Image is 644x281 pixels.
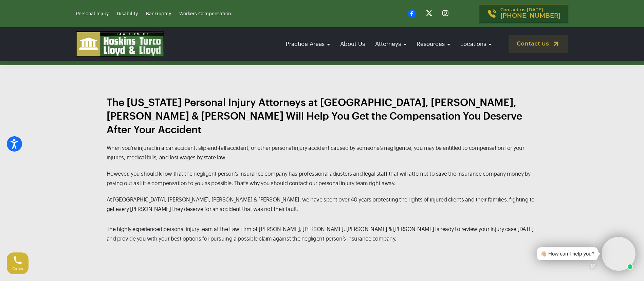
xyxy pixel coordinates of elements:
a: Personal Injury [76,12,109,16]
p: The highly experienced personal injury team at the Law Firm of [PERSON_NAME], [PERSON_NAME], [PER... [107,225,538,244]
p: Contact us [DATE] [500,8,560,19]
a: Bankruptcy [146,12,171,16]
a: Resources [413,34,454,54]
p: When you’re injured in a car accident, slip-and-fall accident, or other personal injury accident ... [107,143,538,162]
a: Open chat [586,259,600,273]
a: Disability [117,12,138,16]
a: Contact us [509,35,568,53]
a: Workers Compensation [179,12,231,16]
span: [PHONE_NUMBER] [500,13,560,19]
span: Call us [13,267,23,271]
a: About Us [337,34,368,54]
a: Locations [457,34,495,54]
a: Practice Areas [282,34,333,54]
p: However, you should know that the negligent person’s insurance company has professional adjusters... [107,169,538,188]
a: Contact us [DATE][PHONE_NUMBER] [479,4,568,23]
p: At [GEOGRAPHIC_DATA], [PERSON_NAME], [PERSON_NAME] & [PERSON_NAME], we have spent over 40 years p... [107,195,538,214]
div: The [US_STATE] Personal Injury Attorneys at [GEOGRAPHIC_DATA], [PERSON_NAME], [PERSON_NAME] & [PE... [107,96,538,137]
a: Attorneys [372,34,410,54]
img: logo [76,31,164,57]
div: 👋🏼 How can I help you? [540,250,594,258]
